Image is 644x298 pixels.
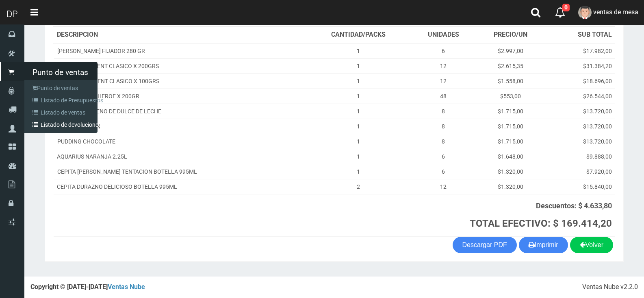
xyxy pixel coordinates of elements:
td: 12 [411,58,476,73]
td: 12 [411,73,476,88]
a: Listado de devoluciones [26,119,98,131]
td: $2.615,35 [476,58,545,73]
td: $13.720,00 [545,134,615,149]
td: $26.544,00 [545,88,615,104]
strong: Descuentos: $ 4.633,80 [536,201,612,210]
td: 6 [411,149,476,164]
a: Volver [570,237,613,253]
td: 1 [306,149,411,164]
td: CEPITA [PERSON_NAME] TENTACION BOTELLA 995ML [54,164,306,179]
td: $31.384,20 [545,58,615,73]
td: 2 [306,179,411,194]
td: $13.720,00 [545,104,615,119]
td: $1.715,00 [476,134,545,149]
td: 6 [411,43,476,59]
td: $1.715,00 [476,104,545,119]
td: 48 [411,88,476,104]
th: UNIDADES [411,27,476,43]
img: User Image [578,6,592,19]
td: 8 [411,134,476,149]
td: 1 [306,104,411,119]
th: CANTIDAD/PACKS [306,27,411,43]
a: Punto de ventas [26,82,98,94]
span: Punto de ventas [24,62,98,83]
td: PUDDING RELLENO DE DULCE DE LECHE [54,104,306,119]
td: [PERSON_NAME] FIJADOR 280 GR [54,43,306,59]
td: 8 [411,119,476,134]
td: 1 [306,73,411,88]
td: REXONA EFFICIENT CLASICO X 200GRS [54,58,306,73]
button: Imprimir [519,237,568,253]
th: PRECIO/UN [476,27,545,43]
div: Ventas Nube v2.2.0 [582,283,638,292]
td: 1 [306,164,411,179]
td: $15.840,00 [545,179,615,194]
span: ventas de mesa [593,8,638,16]
strong: Copyright © [DATE]-[DATE] [30,283,145,291]
td: $1.715,00 [476,119,545,134]
td: $1.648,00 [476,149,545,164]
a: Listado de Presupuestos [26,94,98,106]
a: Descargar PDF [453,237,517,253]
td: $2.997,00 [476,43,545,59]
td: 6 [411,164,476,179]
a: Ventas Nube [108,283,145,291]
td: REXONA EFFICIENT CLASICO X 100GRS [54,73,306,88]
td: 1 [306,134,411,149]
th: DESCRIPCION [54,27,306,43]
td: 1 [306,119,411,134]
td: $1.320,00 [476,179,545,194]
td: $553,00 [476,88,545,104]
td: $13.720,00 [545,119,615,134]
td: PUDDING LIMON [54,119,306,134]
td: PUDDING CHOCOLATE [54,134,306,149]
a: Listado de ventas [26,106,98,119]
td: CEPITA DURAZNO DELICIOSO BOTELLA 995ML [54,179,306,194]
td: 8 [411,104,476,119]
td: $9.888,00 [545,149,615,164]
td: 1 [306,88,411,104]
td: 12 [411,179,476,194]
strong: TOTAL EFECTIVO: $ 169.414,20 [470,218,612,229]
td: JABON EN PAN HEROE X 200GR [54,88,306,104]
td: $17.982,00 [545,43,615,59]
th: SUB TOTAL [545,27,615,43]
td: $1.320,00 [476,164,545,179]
span: 0 [562,4,570,11]
td: AQUARIUS NARANJA 2.25L [54,149,306,164]
td: 1 [306,58,411,73]
td: $18.696,00 [545,73,615,88]
td: 1 [306,43,411,59]
td: $1.558,00 [476,73,545,88]
td: $7.920,00 [545,164,615,179]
